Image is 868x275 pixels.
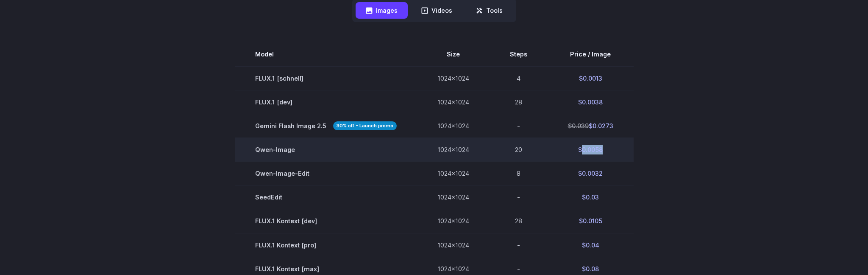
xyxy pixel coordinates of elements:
td: SeedEdit [235,185,417,209]
td: Qwen-Image-Edit [235,162,417,185]
td: FLUX.1 Kontext [dev] [235,209,417,233]
td: FLUX.1 [schnell] [235,66,417,90]
td: $0.0058 [548,138,634,162]
td: 1024x1024 [417,138,490,162]
td: 8 [490,162,548,185]
td: $0.0032 [548,162,634,185]
td: $0.0013 [548,66,634,90]
td: FLUX.1 Kontext [pro] [235,233,417,257]
th: Model [235,42,417,66]
span: Gemini Flash Image 2.5 [255,121,397,131]
button: Images [356,2,408,19]
td: $0.04 [548,233,634,257]
th: Steps [490,42,548,66]
td: Qwen-Image [235,138,417,162]
td: 28 [490,209,548,233]
td: $0.0038 [548,90,634,114]
td: 1024x1024 [417,114,490,138]
td: $0.03 [548,185,634,209]
td: 1024x1024 [417,233,490,257]
td: 1024x1024 [417,90,490,114]
td: 1024x1024 [417,209,490,233]
th: Size [417,42,490,66]
td: $0.0273 [548,114,634,138]
strong: 30% off - Launch promo [333,121,397,130]
button: Videos [411,2,462,19]
td: - [490,185,548,209]
td: 28 [490,90,548,114]
td: - [490,233,548,257]
td: $0.0105 [548,209,634,233]
td: FLUX.1 [dev] [235,90,417,114]
td: 1024x1024 [417,162,490,185]
td: 4 [490,66,548,90]
s: $0.039 [568,122,589,129]
td: - [490,114,548,138]
td: 1024x1024 [417,66,490,90]
button: Tools [466,2,513,19]
th: Price / Image [548,42,634,66]
td: 20 [490,138,548,162]
td: 1024x1024 [417,185,490,209]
